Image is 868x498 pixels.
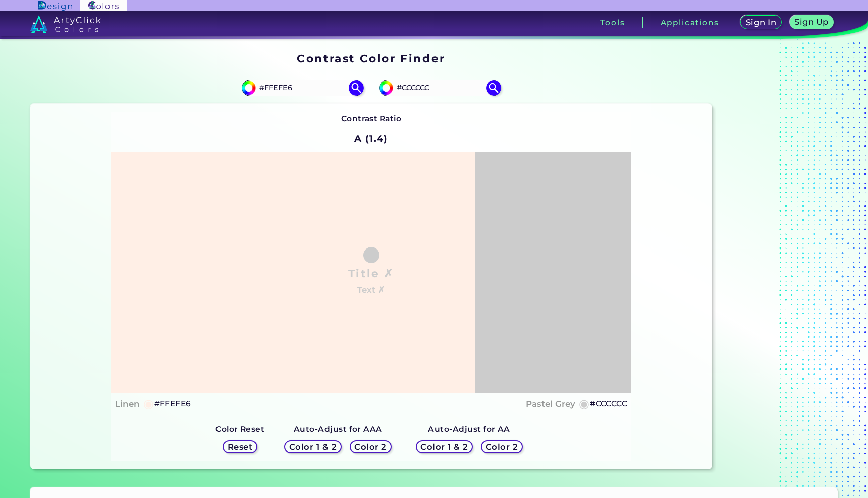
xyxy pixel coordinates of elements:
img: icon search [349,80,364,95]
h5: Color 2 [487,443,516,450]
strong: Contrast Ratio [341,114,402,123]
h4: Linen [115,397,140,411]
img: logo_artyclick_colors_white.svg [30,15,101,33]
img: icon search [486,80,501,95]
img: ArtyClick Design logo [38,1,72,11]
h5: ◉ [143,398,154,410]
input: type color 2.. [393,81,487,95]
input: type color 1.. [256,81,349,95]
h5: #CCCCCC [590,397,627,410]
h2: A (1.4) [350,128,392,150]
h5: Color 1 & 2 [423,443,466,450]
strong: Auto-Adjust for AAA [294,424,382,434]
h5: Reset [229,443,251,450]
h5: Sign In [747,19,775,26]
h4: Text ✗ [357,283,385,297]
h5: #FFEFE6 [154,397,191,410]
h1: Contrast Color Finder [297,51,445,66]
h1: Title ✗ [348,266,394,281]
h5: Sign Up [796,18,827,26]
h5: Color 1 & 2 [292,443,335,450]
a: Sign In [742,16,779,29]
h3: Applications [661,19,719,26]
h5: Color 2 [356,443,385,450]
strong: Color Reset [215,424,264,434]
a: Sign Up [792,16,831,29]
h3: Tools [600,19,625,26]
strong: Auto-Adjust for AA [428,424,510,434]
h5: ◉ [579,398,590,410]
h4: Pastel Grey [526,397,575,411]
